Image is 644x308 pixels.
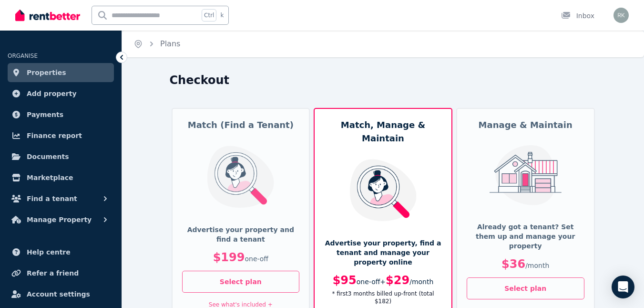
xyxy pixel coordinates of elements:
span: / month [525,262,549,269]
h5: Match, Manage & Maintain [324,118,442,145]
span: Account settings [27,288,90,300]
a: Plans [160,39,180,48]
p: Already got a tenant? Set them up and manage your property [467,222,584,251]
span: Properties [27,67,66,78]
a: Properties [8,63,114,82]
span: one-off [245,255,268,263]
span: Add property [27,88,77,99]
span: $36 [501,257,525,271]
button: Find a tenant [8,189,114,208]
button: Manage Property [8,210,114,229]
a: Help centre [8,243,114,262]
button: Select plan [467,277,584,299]
img: Manage & Maintain [486,145,565,205]
span: ORGANISE [8,53,38,59]
span: Manage Property [27,214,92,225]
div: Open Intercom Messenger [612,276,634,298]
img: Match, Manage & Maintain [344,159,422,222]
span: $95 [333,274,357,287]
div: Inbox [561,11,594,21]
nav: Breadcrumb [122,31,192,57]
span: Documents [27,151,69,162]
span: k [220,11,224,19]
a: Refer a friend [8,264,114,283]
span: one-off [357,278,380,286]
span: + [380,278,386,286]
img: Robert Kabacznik [613,8,629,23]
p: * first 3 month s billed up-front (total $182 ) [324,290,442,305]
span: Help centre [27,246,71,258]
span: Finance report [27,130,82,141]
a: See what's included + [209,301,273,308]
h5: Match (Find a Tenant) [182,118,300,132]
span: Marketplace [27,172,73,183]
span: Payments [27,109,63,120]
a: Marketplace [8,168,114,187]
a: Account settings [8,285,114,304]
h5: Manage & Maintain [467,118,584,132]
a: Documents [8,147,114,166]
span: Refer a friend [27,267,79,279]
button: Select plan [182,271,300,293]
span: $29 [386,274,409,287]
img: RentBetter [15,8,80,22]
a: Payments [8,105,114,124]
a: Finance report [8,126,114,145]
span: Ctrl [202,9,216,21]
h1: Checkout [170,73,230,88]
img: Match (Find a Tenant) [201,145,280,208]
span: / month [409,278,433,286]
p: Advertise your property and find a tenant [182,225,300,244]
a: Add property [8,84,114,103]
span: $199 [213,251,245,264]
span: Find a tenant [27,193,77,204]
p: Advertise your property, find a tenant and manage your property online [324,238,442,267]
